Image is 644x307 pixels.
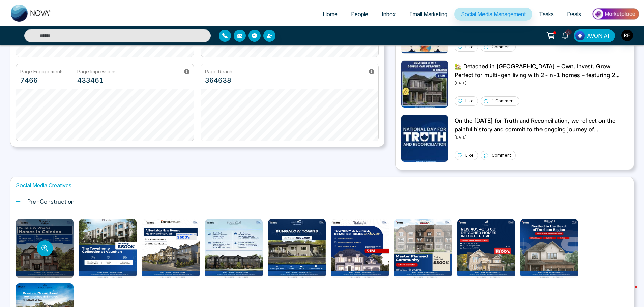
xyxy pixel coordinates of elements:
[20,68,64,75] p: Page Engagements
[565,29,572,35] span: 10
[465,98,474,104] p: Like
[575,31,585,40] img: Lead Flow
[455,117,628,134] p: On the [DATE] for Truth and Reconciliation, we reflect on the painful history and commit to the o...
[461,11,526,18] span: Social Media Management
[574,29,615,42] button: AVON AI
[401,115,448,162] img: Unable to load img.
[455,134,628,140] p: [DATE]
[621,30,633,41] img: User Avatar
[27,198,75,205] h1: Pre-Construction
[492,152,511,158] p: Comment
[539,11,554,18] span: Tasks
[401,60,448,108] img: Unable to load img.
[351,11,368,18] span: People
[560,8,588,21] a: Deals
[587,32,609,40] span: AVON AI
[316,8,344,21] a: Home
[205,75,232,85] p: 364638
[344,8,375,21] a: People
[20,75,64,85] p: 7466
[77,68,117,75] p: Page Impressions
[382,11,396,18] span: Inbox
[455,80,628,86] p: [DATE]
[11,5,51,22] img: Nova CRM Logo
[532,8,560,21] a: Tasks
[77,75,117,85] p: 433461
[205,68,232,75] p: Page Reach
[16,182,628,189] h1: Social Media Creatives
[465,44,474,50] p: Like
[375,8,403,21] a: Inbox
[621,284,637,300] iframe: Intercom live chat
[37,240,53,256] button: Preview template
[557,29,574,41] a: 10
[465,152,474,158] p: Like
[591,6,640,22] img: Market-place.gif
[454,8,532,21] a: Social Media Management
[455,62,628,80] p: 🏡 Detached in [GEOGRAPHIC_DATA] – Own. Invest. Grow. Perfect for multi-gen living with 2-in-1 hom...
[409,11,447,18] span: Email Marketing
[323,11,338,18] span: Home
[492,98,515,104] p: 1 Comment
[567,11,581,18] span: Deals
[492,44,511,50] p: Comment
[403,8,454,21] a: Email Marketing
